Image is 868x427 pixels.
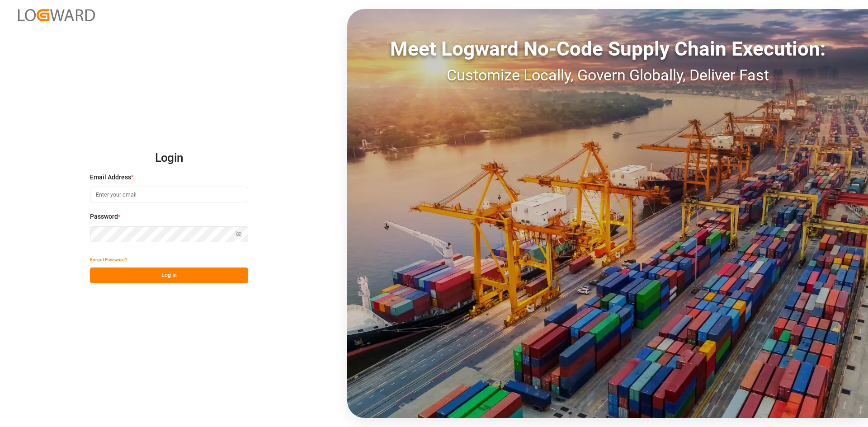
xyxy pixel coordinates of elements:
[347,34,868,64] div: Meet Logward No-Code Supply Chain Execution:
[90,252,127,267] button: Forgot Password?
[347,64,868,87] div: Customize Locally, Govern Globally, Deliver Fast
[90,267,248,283] button: Log In
[90,144,248,173] h2: Login
[90,173,131,182] span: Email Address
[90,187,248,202] input: Enter your email
[90,212,118,221] span: Password
[18,9,95,21] img: Logward_new_orange.png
